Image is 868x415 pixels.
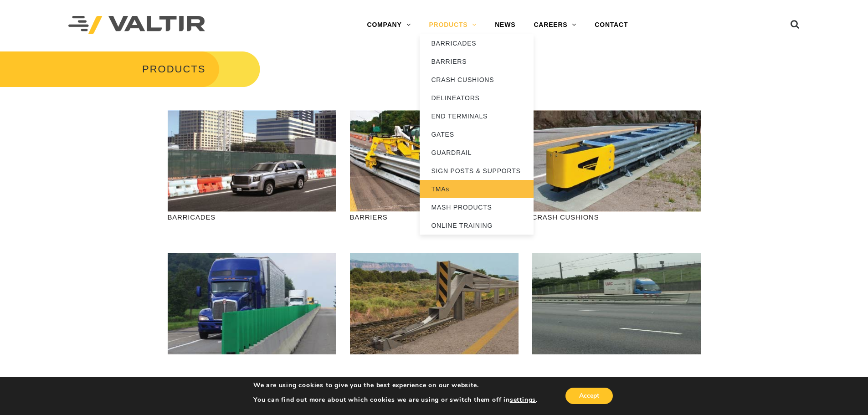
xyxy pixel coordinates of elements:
a: CONTACT [586,16,637,34]
a: NEWS [486,16,524,34]
button: settings [510,396,536,404]
a: GUARDRAIL [420,143,534,162]
a: END TERMINALS [420,107,534,125]
button: Accept [565,388,613,404]
p: BARRIERS [350,212,519,222]
p: You can find out more about which cookies we are using or switch them off in . [253,396,538,404]
a: COMPANY [358,16,420,34]
a: SIGN POSTS & SUPPORTS [420,162,534,180]
a: BARRIERS [420,52,534,71]
p: BARRICADES [168,212,336,222]
a: ONLINE TRAINING [420,216,534,235]
a: GATES [420,125,534,143]
a: CAREERS [524,16,586,34]
a: TMAs [420,180,534,198]
a: PRODUCTS [420,16,486,34]
p: We are using cookies to give you the best experience on our website. [253,381,538,389]
a: BARRICADES [420,34,534,52]
img: Valtir [68,16,205,35]
a: CRASH CUSHIONS [420,71,534,89]
p: CRASH CUSHIONS [532,212,701,222]
a: MASH PRODUCTS [420,198,534,216]
a: DELINEATORS [420,89,534,107]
